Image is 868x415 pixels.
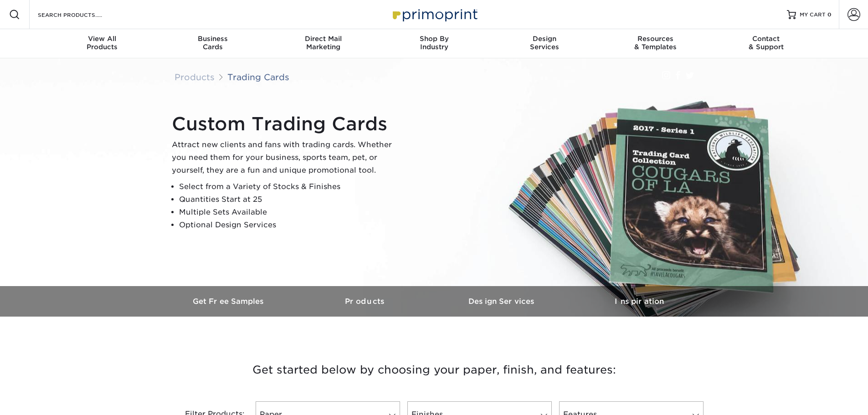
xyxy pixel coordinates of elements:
[600,35,711,43] span: Resources
[161,286,298,317] a: Get Free Samples
[711,35,822,51] div: & Support
[172,113,400,135] h1: Custom Trading Cards
[179,180,400,193] li: Select from a Variety of Stocks & Finishes
[298,297,434,306] h3: Products
[47,29,158,58] a: View AllProducts
[600,29,711,58] a: Resources& Templates
[37,9,126,20] input: SEARCH PRODUCTS.....
[434,286,571,317] a: Design Services
[268,35,379,43] span: Direct Mail
[711,29,822,58] a: Contact& Support
[227,72,289,82] a: Trading Cards
[179,193,400,206] li: Quantities Start at 25
[47,35,158,51] div: Products
[571,286,708,317] a: Inspiration
[179,206,400,219] li: Multiple Sets Available
[571,297,708,306] h3: Inspiration
[379,35,489,51] div: Industry
[379,35,489,43] span: Shop By
[157,29,268,58] a: BusinessCards
[157,35,268,51] div: Cards
[268,29,379,58] a: Direct MailMarketing
[711,35,822,43] span: Contact
[179,219,400,231] li: Optional Design Services
[434,297,571,306] h3: Design Services
[489,35,600,43] span: Design
[489,29,600,58] a: DesignServices
[47,35,158,43] span: View All
[175,72,215,82] a: Products
[168,349,701,390] h3: Get started below by choosing your paper, finish, and features:
[161,297,298,306] h3: Get Free Samples
[600,35,711,51] div: & Templates
[389,5,480,24] img: Primoprint
[157,35,268,43] span: Business
[489,35,600,51] div: Services
[800,11,826,19] span: MY CART
[172,138,400,177] p: Attract new clients and fans with trading cards. Whether you need them for your business, sports ...
[379,29,489,58] a: Shop ByIndustry
[827,11,832,18] span: 0
[298,286,434,317] a: Products
[268,35,379,51] div: Marketing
